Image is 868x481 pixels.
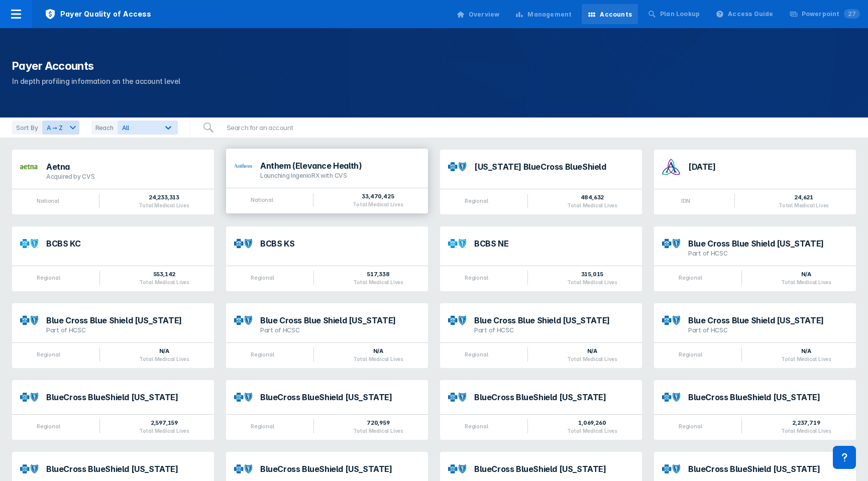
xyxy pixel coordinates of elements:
div: BCBS KS [260,239,420,248]
img: bcbs-ks.png [234,234,252,253]
img: bcbs-az.png [234,393,252,402]
div: Contact Support [833,446,856,469]
div: Powerpoint [802,10,860,19]
img: bcbs-kansas-city.png [20,234,38,253]
a: BlueCross BlueShield [US_STATE]Regional2,237,719Total Medical Lives [654,380,856,440]
div: Regional [465,423,488,430]
img: bcbs-nm.png [234,311,252,329]
div: 2,597,159 [139,419,189,427]
img: ascension-health.png [662,158,680,176]
div: [US_STATE] BlueCross BlueShield [474,163,634,171]
div: Regional [37,351,60,358]
span: All [122,124,129,132]
div: Management [527,10,572,19]
div: Total Medical Lives [139,279,189,285]
div: N/A [567,347,617,355]
div: Part of HCSC [688,250,848,258]
div: Total Medical Lives [139,356,189,362]
a: Blue Cross Blue Shield [US_STATE]Part of HCSCRegionalN/ATotal Medical Lives [12,303,214,368]
div: BlueCross BlueShield [US_STATE] [46,465,206,473]
div: N/A [353,347,403,355]
div: Anthem (Elevance Health) [260,162,420,170]
div: Blue Cross Blue Shield [US_STATE] [260,316,420,324]
img: bcbs-mt.png [20,311,38,329]
img: bcbs-mi.png [20,464,38,474]
div: Total Medical Lives [353,279,403,285]
div: Regional [251,274,274,281]
div: National [251,196,273,203]
button: A ➞ Z [42,121,79,135]
span: 27 [844,9,860,19]
a: Management [509,4,578,24]
div: N/A [139,347,189,355]
div: Blue Cross Blue Shield [US_STATE] [474,316,634,324]
a: BCBS KSRegional517,338Total Medical Lives [226,226,428,291]
div: Acquired by CVS [46,173,206,181]
img: bcbs-ar.png [448,162,466,172]
div: 720,959 [353,419,403,427]
div: 33,470,425 [353,192,403,200]
img: bcbs-mn.png [234,464,252,474]
div: Access Guide [728,10,773,19]
div: Total Medical Lives [353,428,403,434]
div: Part of HCSC [688,326,848,334]
div: Plan Lookup [660,10,700,19]
div: Total Medical Lives [781,279,831,285]
div: N/A [781,347,831,355]
a: BlueCross BlueShield [US_STATE]Regional2,597,159Total Medical Lives [12,380,214,440]
div: Sort By [12,121,42,135]
div: Regional [679,351,702,358]
img: bcbs-al.png [20,393,38,402]
img: bcbs-la.png [448,393,466,402]
a: Accounts [582,4,638,24]
div: Regional [679,274,702,281]
div: Reach [91,121,118,135]
div: Total Medical Lives [353,201,403,207]
input: Search for an account [221,117,334,138]
div: Regional [679,423,702,430]
img: bcbs-nc.png [662,464,680,474]
a: BCBS NERegional315,015Total Medical Lives [440,226,642,291]
div: Total Medical Lives [781,428,831,434]
div: BlueCross BlueShield [US_STATE] [474,465,634,473]
div: 24,621 [779,193,829,201]
a: [US_STATE] BlueCross BlueShieldRegional484,632Total Medical Lives [440,150,642,214]
a: Anthem (Elevance Health)Launching IngenioRX with CVSNational33,470,425Total Medical Lives [226,150,428,214]
img: bcbs-ma.png [662,393,680,402]
a: [DATE]IDN24,621Total Medical Lives [654,150,856,214]
div: Regional [37,423,60,430]
div: National [37,197,59,204]
div: Accounts [600,10,632,19]
div: Blue Cross Blue Shield [US_STATE] [688,239,848,248]
a: AetnaAcquired by CVSNational24,233,313Total Medical Lives [12,150,214,214]
div: A ➞ Z [43,123,67,133]
div: Launching IngenioRX with CVS [260,172,420,180]
div: 484,632 [567,193,617,201]
div: Regional [251,423,274,430]
div: Total Medical Lives [781,356,831,362]
a: Blue Cross Blue Shield [US_STATE]Part of HCSCRegionalN/ATotal Medical Lives [440,303,642,368]
div: BCBS KC [46,239,206,248]
img: bcbs-ok.png [448,311,466,329]
div: 24,233,313 [139,193,189,201]
div: Part of HCSC [474,326,634,334]
div: BlueCross BlueShield [US_STATE] [260,465,420,473]
div: Part of HCSC [46,326,206,334]
div: Regional [465,197,488,204]
a: Blue Cross Blue Shield [US_STATE]Part of HCSCRegionalN/ATotal Medical Lives [654,303,856,368]
a: Blue Cross Blue Shield [US_STATE]Part of HCSCRegionalN/ATotal Medical Lives [654,226,856,291]
img: aetna.png [20,164,38,169]
div: Part of HCSC [260,326,420,334]
div: Regional [37,274,60,281]
div: BlueCross BlueShield [US_STATE] [46,393,206,401]
div: BlueCross BlueShield [US_STATE] [260,393,420,401]
div: BCBS NE [474,239,634,248]
div: Regional [251,351,274,358]
p: In depth profiling information on the account level [12,75,856,87]
div: Total Medical Lives [567,202,617,208]
a: BlueCross BlueShield [US_STATE]Regional1,069,260Total Medical Lives [440,380,642,440]
div: Total Medical Lives [567,428,617,434]
div: BlueCross BlueShield [US_STATE] [474,393,634,401]
div: Total Medical Lives [139,202,189,208]
a: Blue Cross Blue Shield [US_STATE]Part of HCSCRegionalN/ATotal Medical Lives [226,303,428,368]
